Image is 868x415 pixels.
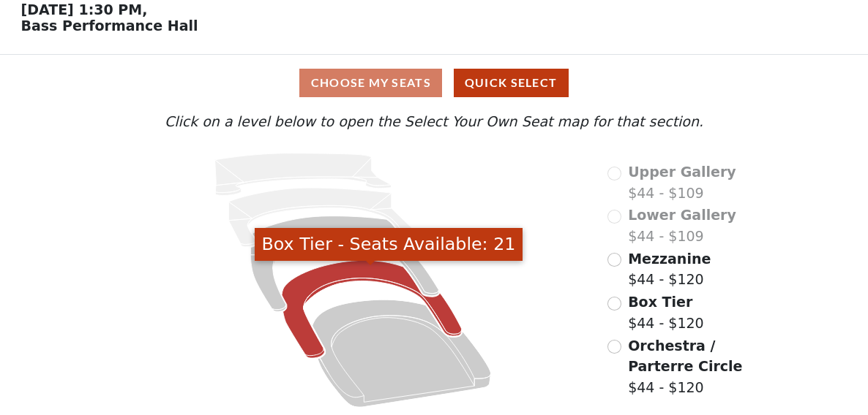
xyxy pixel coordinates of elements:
[119,111,749,132] p: Click on a level below to open the Select Your Own Seat map for that section.
[628,164,736,180] span: Upper Gallery
[628,294,692,310] span: Box Tier
[628,338,742,375] span: Orchestra / Parterre Circle
[228,188,415,247] path: Lower Gallery - Seats Available: 0
[628,248,711,290] label: $44 - $120
[628,207,736,223] span: Lower Gallery
[628,251,711,267] span: Mezzanine
[255,228,523,261] div: Box Tier - Seats Available: 21
[628,335,749,398] label: $44 - $120
[312,300,490,407] path: Orchestra / Parterre Circle - Seats Available: 165
[214,153,391,196] path: Upper Gallery - Seats Available: 0
[628,205,736,246] label: $44 - $109
[454,69,569,97] button: Quick Select
[628,292,704,333] label: $44 - $120
[628,161,736,203] label: $44 - $109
